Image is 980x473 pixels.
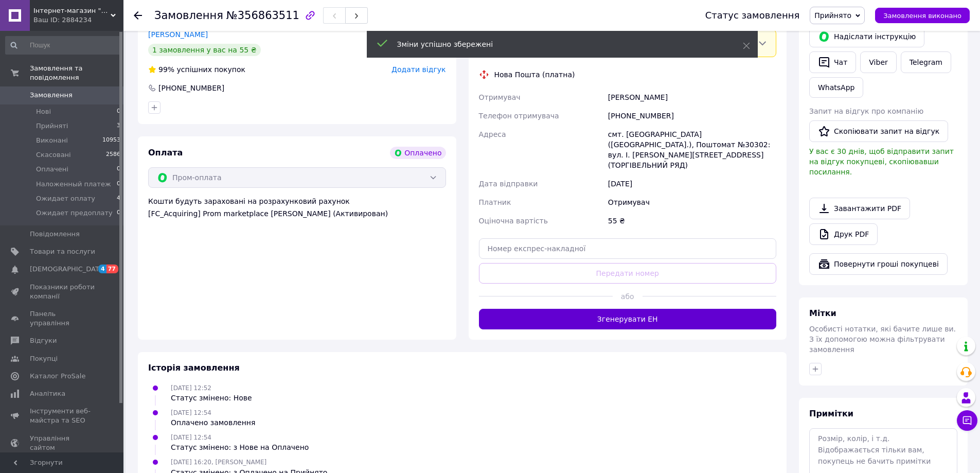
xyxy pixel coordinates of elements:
input: Номер експрес-накладної [479,238,777,259]
span: 77 [106,265,118,273]
span: 4 [117,194,120,203]
div: Оплачено замовлення [171,417,255,428]
span: Платник [479,198,511,206]
span: Телефон отримувача [479,112,559,120]
button: Повернути гроші покупцеві [809,253,948,275]
span: Покупці [30,354,58,363]
span: Наложенный платеж [36,180,111,189]
span: Відгуки [30,336,57,345]
div: успішних покупок [148,64,245,75]
span: Оплата [148,148,183,157]
span: Каталог ProSale [30,372,85,381]
span: 2586 [106,150,120,160]
span: Прийнято [814,11,851,20]
div: [PHONE_NUMBER] [157,83,225,93]
div: Статус змінено: Нове [171,393,252,403]
span: 0 [117,180,120,189]
span: Ожидает оплату [36,194,95,203]
span: 10953 [102,136,120,145]
button: Надіслати інструкцію [809,26,924,47]
span: У вас є 30 днів, щоб відправити запит на відгук покупцеві, скопіювавши посилання. [809,147,954,176]
span: Показники роботи компанії [30,283,95,301]
a: Telegram [901,51,951,73]
span: Виконані [36,136,68,145]
button: Згенерувати ЕН [479,309,777,329]
span: [DATE] 12:54 [171,434,211,441]
span: [DATE] 12:54 [171,409,211,416]
span: 0 [117,208,120,218]
button: Замовлення виконано [875,8,970,23]
a: Viber [860,51,896,73]
span: 99% [158,65,174,74]
div: [FC_Acquiring] Prom marketplace [PERSON_NAME] (Активирован) [148,208,446,219]
span: 4 [98,265,106,273]
span: Додати відгук [391,65,446,74]
span: Адреса [479,130,506,138]
span: [DATE] 12:52 [171,384,211,392]
span: Товари та послуги [30,247,95,256]
div: Зміни успішно збережені [397,39,717,49]
span: або [613,291,643,302]
span: Отримувач [479,93,521,101]
div: Статус змінено: з Нове на Оплачено [171,442,309,452]
div: Повернутися назад [134,10,142,21]
span: №356863511 [226,9,299,22]
span: 0 [117,107,120,116]
div: [DATE] [606,174,778,193]
span: Управління сайтом [30,434,95,452]
span: 3 [117,121,120,131]
span: Інструменти веб-майстра та SEO [30,407,95,425]
a: [PERSON_NAME] [148,30,208,39]
div: 55 ₴ [606,212,778,230]
button: Чат [809,51,856,73]
div: Кошти будуть зараховані на розрахунковий рахунок [148,196,446,219]
div: Ваш ID: 2884234 [33,15,123,25]
span: [DEMOGRAPHIC_DATA] [30,265,106,274]
span: Панель управління [30,309,95,328]
span: [DATE] 16:20, [PERSON_NAME] [171,459,266,466]
div: Отримувач [606,193,778,212]
span: Замовлення [154,9,223,22]
div: [PHONE_NUMBER] [606,107,778,125]
div: 1 замовлення у вас на 55 ₴ [148,44,261,56]
span: Замовлення виконано [883,12,961,20]
div: Оплачено [390,147,446,159]
a: Завантажити PDF [809,198,910,219]
span: Особисті нотатки, які бачите лише ви. З їх допомогою можна фільтрувати замовлення [809,325,956,354]
a: WhatsApp [809,77,863,98]
div: Статус замовлення [705,10,800,21]
span: 0 [117,165,120,174]
span: Історія замовлення [148,363,240,373]
span: Запит на відгук про компанію [809,107,923,115]
span: Повідомлення [30,230,80,239]
span: Оплачені [36,165,68,174]
span: Скасовані [36,150,71,160]
span: Замовлення та повідомлення [30,64,123,82]
button: Скопіювати запит на відгук [809,120,948,142]
span: Прийняті [36,121,68,131]
span: Аналітика [30,389,65,398]
span: Примітки [809,409,853,418]
div: смт. [GEOGRAPHIC_DATA] ([GEOGRAPHIC_DATA].), Поштомат №30302: вул. І. [PERSON_NAME][STREET_ADDRES... [606,125,778,174]
div: [PERSON_NAME] [606,88,778,107]
span: Ожидает предоплату [36,208,113,218]
a: Друк PDF [809,223,878,245]
span: Інтернет-магазин "Мега-Радіодеталі" [33,6,111,15]
input: Пошук [5,36,121,55]
span: Дата відправки [479,180,538,188]
span: Замовлення [30,91,73,100]
span: Нові [36,107,51,116]
div: Нова Пошта (платна) [492,69,578,80]
span: Мітки [809,308,836,318]
span: Оціночна вартість [479,217,548,225]
button: Чат з покупцем [957,410,977,431]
